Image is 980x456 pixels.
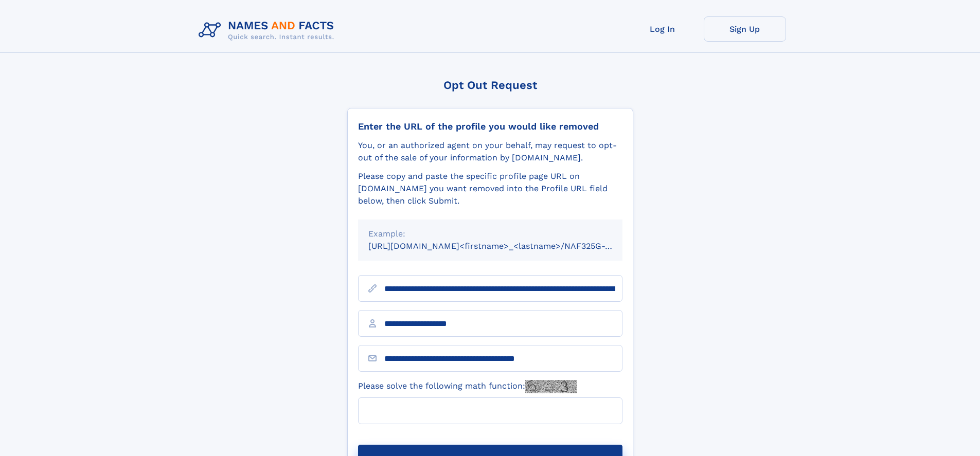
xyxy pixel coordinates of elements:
[347,79,633,92] div: Opt Out Request
[621,16,704,42] a: Log In
[704,16,786,42] a: Sign Up
[368,228,612,240] div: Example:
[358,380,577,393] label: Please solve the following math function:
[368,241,642,251] small: [URL][DOMAIN_NAME]<firstname>_<lastname>/NAF325G-xxxxxxxx
[194,16,343,44] img: Logo Names and Facts
[358,121,622,132] div: Enter the URL of the profile you would like removed
[358,170,622,207] div: Please copy and paste the specific profile page URL on [DOMAIN_NAME] you want removed into the Pr...
[358,139,622,164] div: You, or an authorized agent on your behalf, may request to opt-out of the sale of your informatio...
